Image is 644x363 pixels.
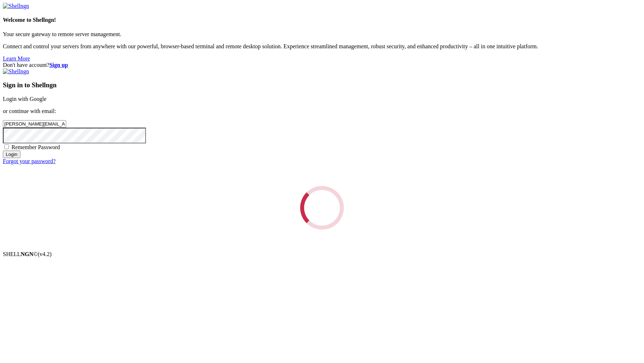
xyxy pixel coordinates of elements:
p: or continue with email: [3,108,641,114]
img: Shellngn [3,3,29,9]
p: Connect and control your servers from anywhere with our powerful, browser-based terminal and remo... [3,43,641,50]
input: Login [3,151,20,158]
div: Loading... [291,177,352,238]
div: Don't have account? [3,62,641,68]
p: Your secure gateway to remote server management. [3,31,641,38]
b: NGN [21,251,34,257]
a: Login with Google [3,96,47,102]
span: Remember Password [11,144,60,150]
h4: Welcome to Shellngn! [3,17,641,23]
input: Remember Password [4,144,9,149]
h3: Sign in to Shellngn [3,81,641,89]
a: Forgot your password? [3,158,55,164]
img: Shellngn [3,68,29,75]
a: Sign up [49,62,68,68]
span: SHELL © [3,251,52,257]
span: 4.2.0 [38,251,52,257]
input: Email address [3,120,66,128]
a: Learn More [3,55,30,62]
